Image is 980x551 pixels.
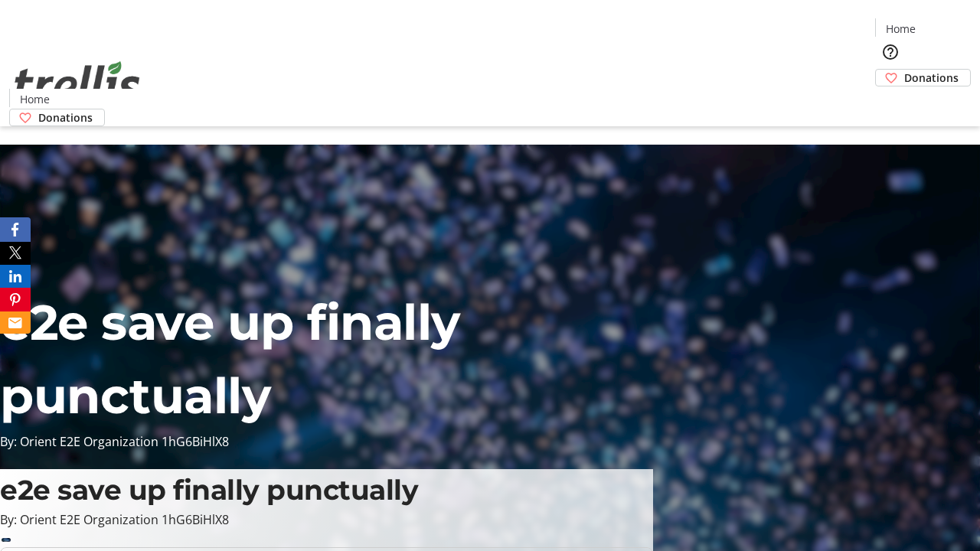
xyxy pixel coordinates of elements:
button: Cart [875,86,906,117]
span: Donations [38,109,93,126]
a: Donations [9,109,105,126]
a: Home [876,21,925,37]
img: Orient E2E Organization 1hG6BiHlX8's Logo [9,44,145,121]
span: Home [886,21,916,37]
a: Home [10,91,59,107]
span: Home [20,91,50,107]
span: Donations [904,70,959,86]
a: Donations [875,69,971,86]
button: Help [875,37,906,67]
